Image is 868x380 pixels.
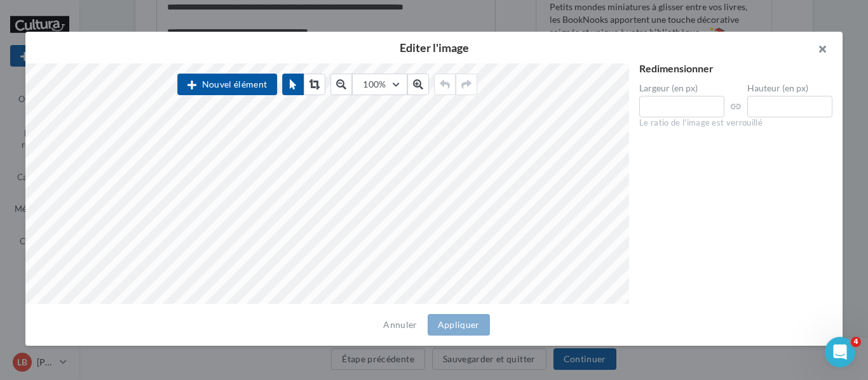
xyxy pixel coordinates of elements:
[825,337,855,367] iframe: Intercom live chat
[177,74,277,95] button: Nouvel élément
[428,314,490,336] button: Appliquer
[352,74,407,95] button: 100%
[851,337,861,347] span: 4
[639,117,832,129] div: Le ratio de l'image est verrouillé
[46,42,822,53] h2: Editer l'image
[639,63,832,74] div: Redimensionner
[747,84,832,93] label: Hauteur (en px)
[378,317,422,332] button: Annuler
[639,84,724,93] label: Largeur (en px)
